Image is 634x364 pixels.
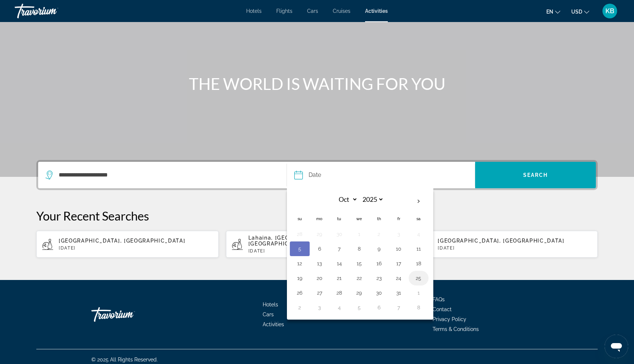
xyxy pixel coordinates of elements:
button: Day 19 [294,273,306,283]
button: Day 29 [353,288,365,298]
a: Cruises [333,8,350,14]
button: Day 1 [353,229,365,239]
a: Contact [433,306,452,312]
button: Day 8 [353,244,365,254]
a: Terms & Conditions [433,326,479,332]
span: [GEOGRAPHIC_DATA], [GEOGRAPHIC_DATA] [438,238,564,244]
a: Activities [365,8,388,14]
button: Day 1 [413,288,425,298]
button: Next month [409,193,429,210]
table: Left calendar grid [290,193,429,315]
a: Flights [276,8,292,14]
button: Day 12 [294,258,306,269]
button: Day 28 [334,288,345,298]
h1: THE WORLD IS WAITING FOR YOU [179,74,455,93]
button: Day 25 [413,273,425,283]
span: KB [605,7,614,15]
button: Day 6 [314,244,325,254]
button: Day 2 [373,229,385,239]
button: Day 21 [334,273,345,283]
a: Hotels [263,302,278,307]
button: Day 8 [413,302,425,313]
p: [DATE] [59,245,213,251]
button: Day 7 [334,244,345,254]
span: Search [523,172,548,178]
span: © 2025 All Rights Reserved. [91,357,158,363]
button: [GEOGRAPHIC_DATA], [GEOGRAPHIC_DATA][DATE] [36,230,219,258]
select: Select month [334,193,358,206]
button: Day 10 [393,244,405,254]
button: Day 30 [334,229,345,239]
button: Day 6 [373,302,385,313]
a: Hotels [246,8,262,14]
button: Day 29 [314,229,325,239]
button: Day 4 [334,302,345,313]
button: Day 24 [393,273,405,283]
span: Lahaina, [GEOGRAPHIC_DATA], [US_STATE], [GEOGRAPHIC_DATA] [248,235,377,247]
button: Day 9 [373,244,385,254]
button: Day 5 [294,244,306,254]
a: Privacy Policy [433,316,466,322]
button: Day 4 [413,229,425,239]
button: Day 14 [334,258,345,269]
button: Day 11 [413,244,425,254]
button: Day 17 [393,258,405,269]
button: Day 2 [294,302,306,313]
button: Day 27 [314,288,325,298]
a: Cars [307,8,318,14]
span: [GEOGRAPHIC_DATA], [GEOGRAPHIC_DATA] [59,238,185,244]
button: User Menu [600,3,619,19]
button: Day 15 [353,258,365,269]
button: Day 16 [373,258,385,269]
span: USD [571,9,582,15]
a: Cars [263,312,274,317]
button: Day 31 [393,288,405,298]
button: Day 28 [294,229,306,239]
button: Day 13 [314,258,325,269]
button: Search [475,162,596,188]
button: Day 22 [353,273,365,283]
button: Change language [546,6,560,17]
button: DateDate [294,162,475,188]
a: Travorium [15,1,88,21]
button: Day 3 [393,229,405,239]
button: Day 5 [353,302,365,313]
button: [GEOGRAPHIC_DATA], [GEOGRAPHIC_DATA][DATE] [415,230,598,258]
p: [DATE] [438,245,592,251]
button: Day 18 [413,258,425,269]
span: en [546,9,553,15]
iframe: Button to launch messaging window [605,335,628,358]
button: Day 26 [294,288,306,298]
button: Day 20 [314,273,325,283]
button: Change currency [571,6,589,17]
a: Go Home [91,303,165,325]
button: Lahaina, [GEOGRAPHIC_DATA], [US_STATE], [GEOGRAPHIC_DATA][DATE] [226,230,408,258]
button: Day 3 [314,302,325,313]
button: Day 30 [373,288,385,298]
p: Your Recent Searches [36,208,598,223]
input: Search destination [58,170,276,181]
div: Search widget [38,162,596,188]
select: Select year [360,193,384,206]
button: Day 7 [393,302,405,313]
p: [DATE] [248,248,402,254]
a: FAQs [433,296,445,302]
button: Day 23 [373,273,385,283]
a: Activities [263,321,284,327]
